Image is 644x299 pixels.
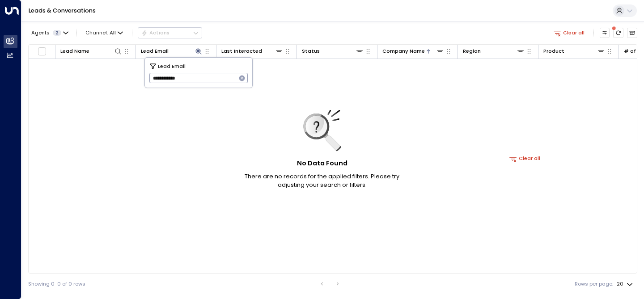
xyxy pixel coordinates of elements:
[507,154,544,164] button: Clear all
[221,47,262,55] div: Last Interacted
[463,47,525,55] div: Region
[28,28,71,38] button: Agents2
[38,47,47,56] span: Toggle select all
[302,47,320,55] div: Status
[613,28,623,38] span: There are new threads available. Refresh the grid to view the latest updates.
[600,28,610,38] button: Customize
[575,280,613,288] label: Rows per page:
[83,28,126,38] button: Channel:All
[83,28,126,38] span: Channel:
[543,47,564,55] div: Product
[28,280,85,288] div: Showing 0-0 of 0 rows
[543,47,605,55] div: Product
[617,278,635,290] div: 20
[382,47,425,55] div: Company Name
[138,27,202,38] button: Actions
[60,47,122,55] div: Lead Name
[31,30,50,35] span: Agents
[158,62,186,70] span: Lead Email
[141,47,169,55] div: Lead Email
[29,7,96,14] a: Leads & Conversations
[141,47,203,55] div: Lead Email
[110,30,116,36] span: All
[627,28,637,38] button: Archived Leads
[297,159,347,168] h5: No Data Found
[382,47,444,55] div: Company Name
[60,47,89,55] div: Lead Name
[233,172,411,189] p: There are no records for the applied filters. Please try adjusting your search or filters.
[302,47,364,55] div: Status
[138,27,202,38] div: Button group with a nested menu
[221,47,283,55] div: Last Interacted
[463,47,481,55] div: Region
[316,278,344,289] nav: pagination navigation
[551,28,588,38] button: Clear all
[141,29,169,36] div: Actions
[53,30,61,36] span: 2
